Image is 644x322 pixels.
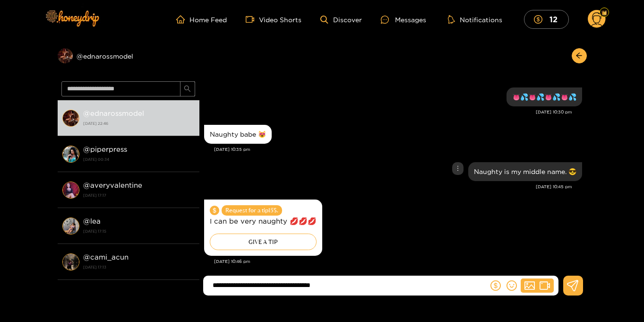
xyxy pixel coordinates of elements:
[180,81,195,96] button: search
[83,191,195,200] strong: [DATE] 17:17
[58,48,199,63] div: @ednarossmodel
[210,131,266,138] div: Naughty babe 😻
[204,200,322,256] div: Aug. 17, 10:46 pm
[210,206,219,215] span: dollar-circle
[204,109,572,115] div: [DATE] 10:30 pm
[468,162,582,181] div: Aug. 17, 10:45 pm
[222,205,282,216] span: Request for a tip 15 $.
[83,145,127,153] strong: @ piperpress
[176,15,189,24] span: home
[204,125,272,144] div: Aug. 17, 10:35 pm
[445,15,505,24] button: Notifications
[204,183,572,190] div: [DATE] 10:45 pm
[210,234,317,250] div: GIVE A TIP
[184,85,191,93] span: search
[601,10,607,16] img: Fan Level
[62,110,79,127] img: conversation
[83,119,195,128] strong: [DATE] 22:46
[540,280,550,291] span: video-camera
[507,87,582,106] div: Aug. 17, 10:30 pm
[572,48,587,63] button: arrow-left
[575,52,583,60] span: arrow-left
[83,263,195,271] strong: [DATE] 17:13
[62,182,79,199] img: conversation
[214,146,582,153] div: [DATE] 10:35 pm
[474,168,576,175] div: Naughty is my middle name. 😎
[246,15,301,24] a: Video Shorts
[512,93,576,101] div: 👅💦👅💦👅💦👅💦
[489,278,503,293] button: dollar
[83,109,144,117] strong: @ ednarossmodel
[83,253,129,261] strong: @ cami_acun
[381,14,426,25] div: Messages
[62,218,79,235] img: conversation
[83,227,195,235] strong: [DATE] 17:15
[62,146,79,163] img: conversation
[524,280,535,291] span: picture
[548,14,559,24] mark: 12
[214,258,582,265] div: [DATE] 10:46 pm
[176,15,227,24] a: Home Feed
[83,217,101,225] strong: @ lea
[210,216,317,226] p: I can be very naughty 💋💋💋
[320,16,361,24] a: Discover
[521,278,554,293] button: picturevideo-camera
[534,15,547,24] span: dollar
[246,15,259,24] span: video-camera
[490,280,501,291] span: dollar
[524,10,569,28] button: 12
[83,181,142,189] strong: @ averyvalentine
[507,280,517,291] span: smile
[83,155,195,164] strong: [DATE] 00:34
[455,165,461,172] span: more
[62,253,79,270] img: conversation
